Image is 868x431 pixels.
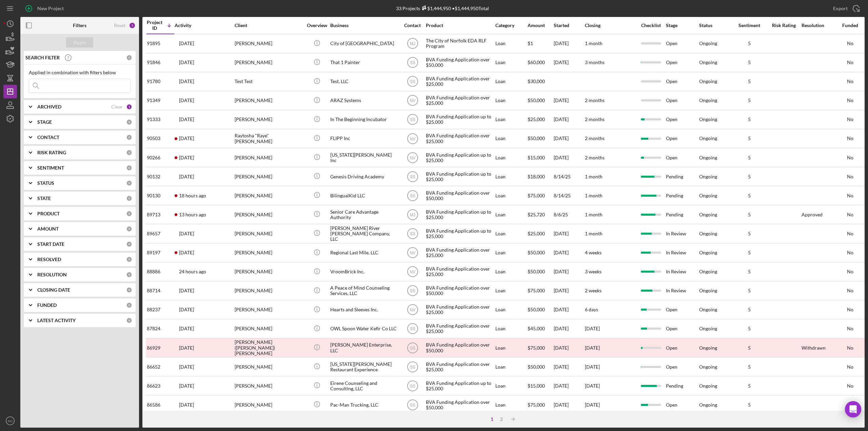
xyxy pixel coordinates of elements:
[554,320,584,338] div: [DATE]
[835,326,865,331] div: No
[666,73,698,91] div: Open
[495,244,527,262] div: Loan
[126,226,132,232] div: 0
[528,250,545,255] span: $50,000
[835,345,865,351] div: No
[699,193,717,198] div: Ongoing
[554,23,584,28] div: Started
[410,117,415,122] text: SS
[37,257,61,262] b: RESOLVED
[554,224,584,242] div: [DATE]
[147,20,162,31] div: Project ID
[495,149,527,166] div: Loan
[528,193,545,198] span: $75,000
[528,269,545,274] span: $50,000
[802,23,834,28] div: Resolution
[330,168,398,185] div: Genesis Driving Academy
[699,117,717,122] div: Ongoing
[554,149,584,166] div: [DATE]
[37,287,70,293] b: CLOSING DATE
[554,54,584,72] div: [DATE]
[666,111,698,129] div: Open
[835,193,865,198] div: No
[179,155,194,160] time: 2025-09-23 20:44
[732,41,766,46] div: 5
[147,263,174,281] div: 88886
[126,119,132,125] div: 0
[835,307,865,312] div: No
[20,2,71,15] button: New Project
[528,307,545,312] span: $50,000
[426,301,494,319] div: BVA Funding Application over $25,000
[666,168,698,185] div: Pending
[235,149,302,166] div: [PERSON_NAME]
[426,23,494,28] div: Product
[426,244,494,262] div: BVA Funding Application over $25,000
[732,60,766,65] div: 5
[179,326,194,331] time: 2025-08-04 19:12
[699,41,717,46] div: Ongoing
[585,23,636,28] div: Closing
[330,92,398,110] div: ARAZ Systems
[495,35,527,53] div: Loan
[410,308,415,312] text: NV
[179,174,194,179] time: 2025-09-24 12:28
[426,282,494,300] div: BVA Funding Application over $50,000
[147,54,174,72] div: 91846
[666,263,698,281] div: In Review
[699,269,717,274] div: Ongoing
[147,244,174,262] div: 89197
[666,282,698,300] div: In Review
[179,345,194,351] time: 2025-08-20 23:39
[179,250,194,255] time: 2025-09-25 14:54
[666,320,698,338] div: Open
[554,339,584,357] div: [DATE]
[495,320,527,338] div: Loan
[37,119,52,125] b: STAGE
[528,174,545,179] span: $18,000
[410,270,415,274] text: NV
[235,92,302,110] div: [PERSON_NAME]
[554,244,584,262] div: [DATE]
[528,135,545,141] span: $50,000
[699,231,717,236] div: Ongoing
[179,117,194,122] time: 2025-09-22 14:24
[767,23,801,28] div: Risk Rating
[835,155,865,160] div: No
[528,339,553,357] div: $75,000
[495,224,527,242] div: Loan
[410,41,415,46] text: MJ
[179,212,206,217] time: 2025-10-01 01:57
[235,224,302,242] div: [PERSON_NAME]
[699,23,732,28] div: Status
[330,149,398,166] div: [US_STATE][PERSON_NAME] Inc
[235,282,302,300] div: [PERSON_NAME]
[126,165,132,171] div: 0
[410,232,415,236] text: SS
[235,358,302,376] div: [PERSON_NAME]
[37,135,59,140] b: CONTACT
[179,136,194,141] time: 2025-09-28 23:13
[833,2,848,15] div: Export
[699,212,717,217] div: Ongoing
[666,339,698,357] div: Open
[330,263,398,281] div: VroomBrick Inc.
[410,346,415,350] text: SS
[802,212,823,217] div: Approved
[330,205,398,223] div: Senior Care Advantage Authority
[235,23,302,28] div: Client
[426,320,494,338] div: BVA Funding Application over $25,000
[114,23,125,28] div: Reset
[147,73,174,91] div: 91780
[554,205,584,223] div: 8/6/25
[330,320,398,338] div: OWL Spoon Water Kefir Co LLC
[126,256,132,262] div: 0
[732,79,766,84] div: 5
[426,149,494,166] div: BVA Funding Application up to $25,000
[699,250,717,255] div: Ongoing
[126,287,132,293] div: 0
[330,187,398,204] div: BilingualKid LLC
[585,135,605,141] time: 2 months
[826,2,865,15] button: Export
[235,130,302,148] div: Raytosha "Raye" [PERSON_NAME]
